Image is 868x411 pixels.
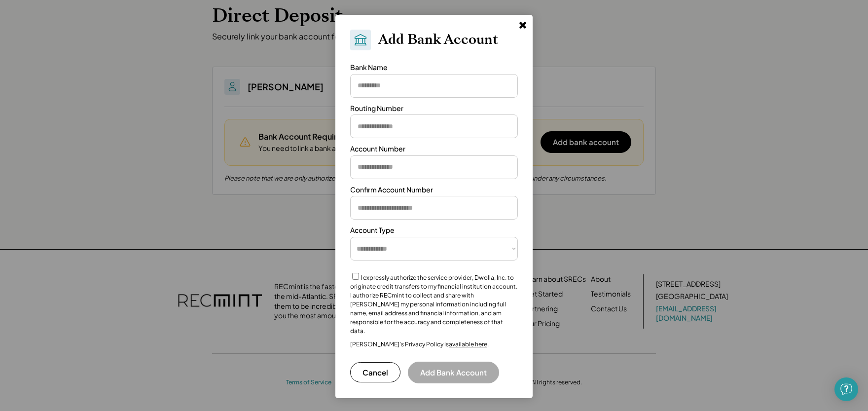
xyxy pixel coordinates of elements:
[350,362,400,382] button: Cancel
[350,104,403,113] div: Routing Number
[378,32,498,48] h2: Add Bank Account
[353,33,368,47] img: Bank.svg
[350,225,395,235] div: Account Type
[350,185,433,195] div: Confirm Account Number
[350,340,489,348] div: [PERSON_NAME]’s Privacy Policy is .
[834,377,858,401] div: Open Intercom Messenger
[449,340,487,348] a: available here
[350,274,517,335] label: I expressly authorize the service provider, Dwolla, Inc. to originate credit transfers to my fina...
[350,63,388,73] div: Bank Name
[408,362,499,383] button: Add Bank Account
[350,144,405,154] div: Account Number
